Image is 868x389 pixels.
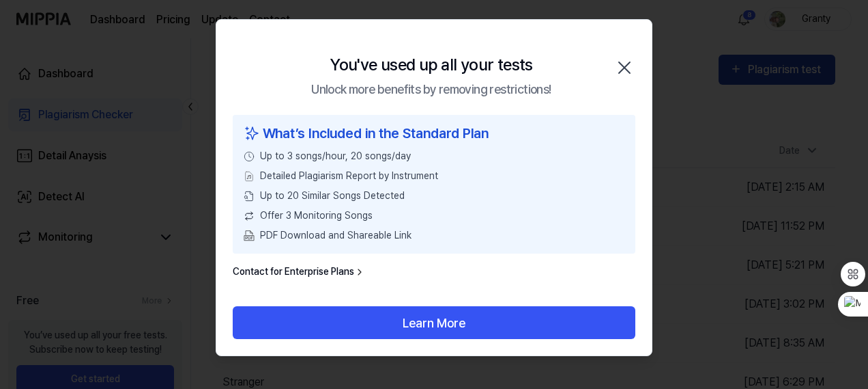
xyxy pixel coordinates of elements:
span: Up to 3 songs/hour, 20 songs/day [260,149,411,163]
div: You've used up all your tests [330,53,533,77]
a: Contact for Enterprise Plans [233,265,365,279]
span: Up to 20 Similar Songs Detected [260,189,405,203]
img: PDF Download [244,230,255,241]
img: sparkles icon [244,123,260,144]
div: Unlock more benefits by removing restrictions! [311,80,551,98]
span: Detailed Plagiarism Report by Instrument [260,169,438,183]
img: File Select [244,171,255,182]
span: PDF Download and Shareable Link [260,228,411,243]
button: Learn More [233,306,635,339]
span: Offer 3 Monitoring Songs [260,209,373,223]
div: What’s Included in the Standard Plan [244,123,624,144]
